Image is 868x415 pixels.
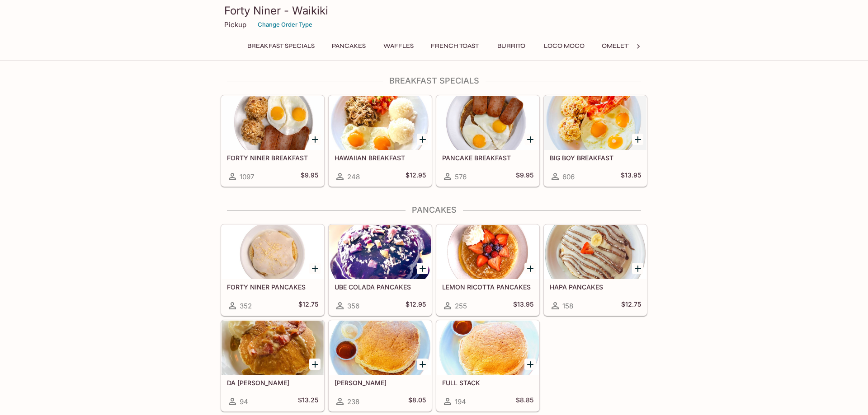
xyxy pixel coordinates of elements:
div: HAWAIIAN BREAKFAST [329,96,431,150]
button: Change Order Type [254,18,316,32]
a: FULL STACK194$8.85 [436,320,539,411]
a: BIG BOY BREAKFAST606$13.95 [544,95,647,187]
button: French Toast [426,40,484,52]
a: HAPA PANCAKES158$12.75 [544,224,647,316]
div: HAPA PANCAKES [544,225,646,279]
h5: FULL STACK [442,379,533,387]
h5: $8.05 [408,396,426,407]
button: Waffles [378,40,419,52]
h5: $8.85 [516,396,533,407]
div: DA ELVIS PANCAKES [222,321,324,375]
h5: $13.25 [298,396,318,407]
button: Add BIG BOY BREAKFAST [632,134,643,145]
span: 606 [562,173,575,181]
button: Add UBE COLADA PANCAKES [417,263,428,274]
button: Add LEMON RICOTTA PANCAKES [524,263,536,274]
div: FULL STACK [437,321,539,375]
h5: UBE COLADA PANCAKES [335,283,426,291]
h5: $12.95 [406,171,426,182]
a: DA [PERSON_NAME]94$13.25 [221,320,324,411]
button: Add HAWAIIAN BREAKFAST [417,134,428,145]
h5: FORTY NINER PANCAKES [227,283,318,291]
p: Pickup [224,20,246,29]
div: PANCAKE BREAKFAST [437,96,539,150]
a: UBE COLADA PANCAKES356$12.95 [329,224,432,316]
a: FORTY NINER BREAKFAST1097$9.95 [221,95,324,187]
button: Pancakes [327,40,371,52]
h5: $13.95 [621,171,641,182]
h3: Forty Niner - Waikiki [224,4,644,18]
a: HAWAIIAN BREAKFAST248$12.95 [329,95,432,187]
h5: PANCAKE BREAKFAST [442,154,533,162]
span: 194 [455,397,466,406]
span: 94 [240,397,248,406]
h5: BIG BOY BREAKFAST [550,154,641,162]
span: 356 [347,302,359,310]
button: Loco Moco [539,40,590,52]
h5: $13.95 [513,300,533,311]
h5: $12.75 [298,300,318,311]
button: Add SHORT STACK [417,359,428,370]
a: [PERSON_NAME]238$8.05 [329,320,432,411]
button: Add FULL STACK [524,359,536,370]
h5: DA [PERSON_NAME] [227,379,318,387]
h5: LEMON RICOTTA PANCAKES [442,283,533,291]
a: FORTY NINER PANCAKES352$12.75 [221,224,324,316]
h5: [PERSON_NAME] [335,379,426,387]
div: FORTY NINER BREAKFAST [222,96,324,150]
div: SHORT STACK [329,321,431,375]
h5: HAPA PANCAKES [550,283,641,291]
h5: $9.95 [516,171,533,182]
a: PANCAKE BREAKFAST576$9.95 [436,95,539,187]
button: Add PANCAKE BREAKFAST [524,134,536,145]
button: Add HAPA PANCAKES [632,263,643,274]
button: Add FORTY NINER PANCAKES [309,263,321,274]
h5: HAWAIIAN BREAKFAST [335,154,426,162]
button: Omelettes [597,40,644,52]
div: BIG BOY BREAKFAST [544,96,646,150]
h5: $9.95 [301,171,318,182]
h4: Pancakes [221,205,647,215]
span: 158 [562,302,573,310]
h5: FORTY NINER BREAKFAST [227,154,318,162]
h5: $12.75 [621,300,641,311]
span: 238 [347,397,359,406]
h5: $12.95 [406,300,426,311]
h4: Breakfast Specials [221,76,647,86]
button: Add FORTY NINER BREAKFAST [309,134,321,145]
div: UBE COLADA PANCAKES [329,225,431,279]
span: 1097 [240,173,254,181]
div: FORTY NINER PANCAKES [222,225,324,279]
button: Burrito [491,40,532,52]
button: Add DA ELVIS PANCAKES [309,359,321,370]
span: 576 [455,173,467,181]
span: 248 [347,173,360,181]
button: Breakfast Specials [242,40,320,52]
div: LEMON RICOTTA PANCAKES [437,225,539,279]
span: 352 [240,302,252,310]
span: 255 [455,302,467,310]
a: LEMON RICOTTA PANCAKES255$13.95 [436,224,539,316]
